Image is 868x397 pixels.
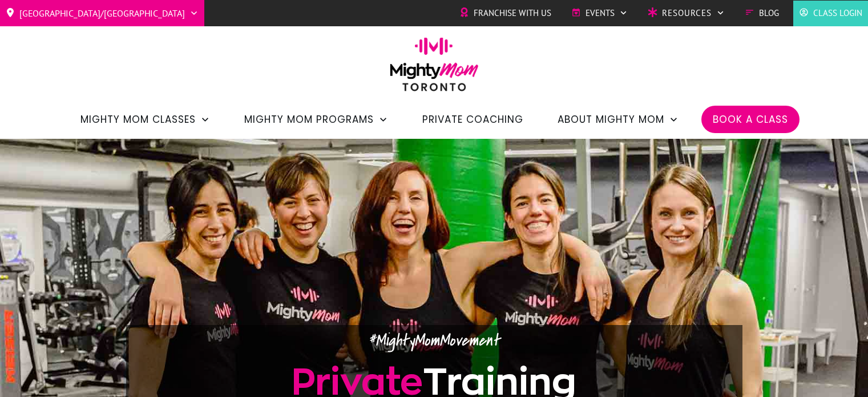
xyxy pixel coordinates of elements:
[571,5,628,22] a: Events
[244,110,388,129] a: Mighty Mom Programs
[713,110,788,129] a: Book a Class
[745,5,779,22] a: Blog
[127,326,742,356] p: #MightyMomMovement
[80,110,196,129] span: Mighty Mom Classes
[422,110,523,129] a: Private Coaching
[662,5,712,22] span: Resources
[799,5,862,22] a: Class Login
[759,5,779,22] span: Blog
[813,5,862,22] span: Class Login
[558,110,664,129] span: About Mighty Mom
[19,4,185,22] span: [GEOGRAPHIC_DATA]/[GEOGRAPHIC_DATA]
[474,5,551,22] span: Franchise with Us
[558,110,679,129] a: About Mighty Mom
[80,110,210,129] a: Mighty Mom Classes
[6,4,199,22] a: [GEOGRAPHIC_DATA]/[GEOGRAPHIC_DATA]
[648,5,725,22] a: Resources
[586,5,615,22] span: Events
[384,37,485,99] img: mightymom-logo-toronto
[244,110,374,129] span: Mighty Mom Programs
[459,5,551,22] a: Franchise with Us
